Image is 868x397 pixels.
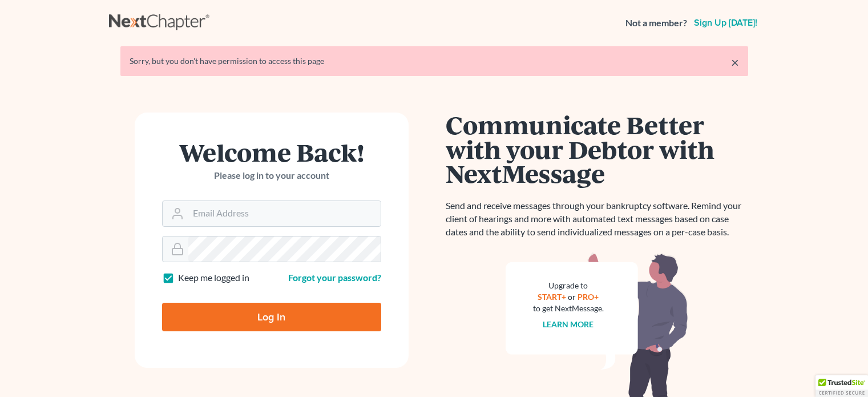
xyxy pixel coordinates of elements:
[731,55,739,69] a: ×
[130,55,739,67] div: Sorry, but you don't have permission to access this page
[538,292,566,302] a: START+
[178,271,249,284] label: Keep me logged in
[533,303,604,314] div: to get NextMessage.
[578,292,599,302] a: PRO+
[815,375,868,397] div: TrustedSite Certified
[446,199,748,239] p: Send and receive messages through your bankruptcy software. Remind your client of hearings and mo...
[692,18,760,27] a: Sign up [DATE]!
[543,319,594,329] a: Learn more
[162,303,381,331] input: Log In
[568,292,576,302] span: or
[533,280,604,291] div: Upgrade to
[288,272,381,283] a: Forgot your password?
[625,17,687,30] strong: Not a member?
[162,169,381,182] p: Please log in to your account
[162,140,381,165] h1: Welcome Back!
[188,201,381,226] input: Email Address
[446,113,748,186] h1: Communicate Better with your Debtor with NextMessage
